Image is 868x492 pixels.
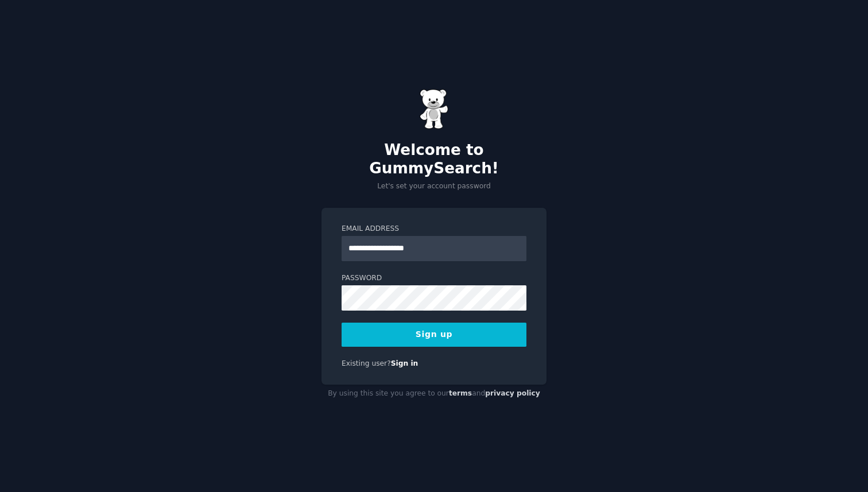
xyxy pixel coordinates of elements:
label: Password [342,273,526,284]
a: terms [449,389,472,397]
a: privacy policy [485,389,540,397]
p: Let's set your account password [321,181,547,192]
img: Gummy Bear [420,89,448,129]
label: Email Address [342,224,526,234]
span: Existing user? [342,359,391,367]
div: By using this site you agree to our and [321,385,547,403]
h2: Welcome to GummySearch! [321,141,547,177]
button: Sign up [342,323,526,347]
a: Sign in [391,359,418,367]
